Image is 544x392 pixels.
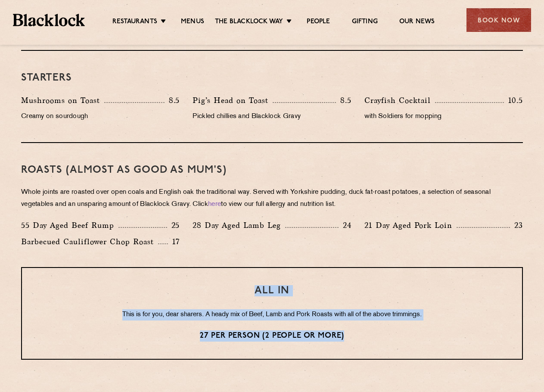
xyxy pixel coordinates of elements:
p: 8.5 [165,95,180,106]
p: 25 [167,220,180,231]
h3: ALL IN [39,285,505,296]
p: 21 Day Aged Pork Loin [364,219,457,231]
p: Creamy on sourdough [21,111,180,123]
p: Pig’s Head on Toast [193,94,273,106]
p: 10.5 [504,95,523,106]
a: The Blacklock Way [215,18,283,27]
p: 27 per person (2 people or more) [39,330,505,342]
h3: Roasts (Almost as good as Mum's) [21,165,523,176]
p: 28 Day Aged Lamb Leg [193,219,285,231]
p: Barbecued Cauliflower Chop Roast [21,236,158,248]
p: Pickled chillies and Blacklock Gravy [193,111,351,123]
a: People [307,18,330,27]
div: Book Now [466,8,531,32]
a: Menus [181,18,204,27]
a: here [208,201,221,208]
p: 55 Day Aged Beef Rump [21,219,118,231]
a: Gifting [352,18,378,27]
p: 17 [168,236,180,247]
p: Whole joints are roasted over open coals and English oak the traditional way. Served with Yorkshi... [21,187,523,211]
a: Our News [399,18,435,27]
p: with Soldiers for mopping [364,111,523,123]
p: 24 [339,220,351,231]
a: Restaurants [112,18,157,27]
h3: Starters [21,72,523,84]
p: 23 [510,220,523,231]
p: This is for you, dear sharers. A heady mix of Beef, Lamb and Pork Roasts with all of the above tr... [39,309,505,320]
p: Crayfish Cocktail [364,94,435,106]
img: BL_Textured_Logo-footer-cropped.svg [13,14,85,26]
p: Mushrooms on Toast [21,94,104,106]
p: 8.5 [336,95,351,106]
